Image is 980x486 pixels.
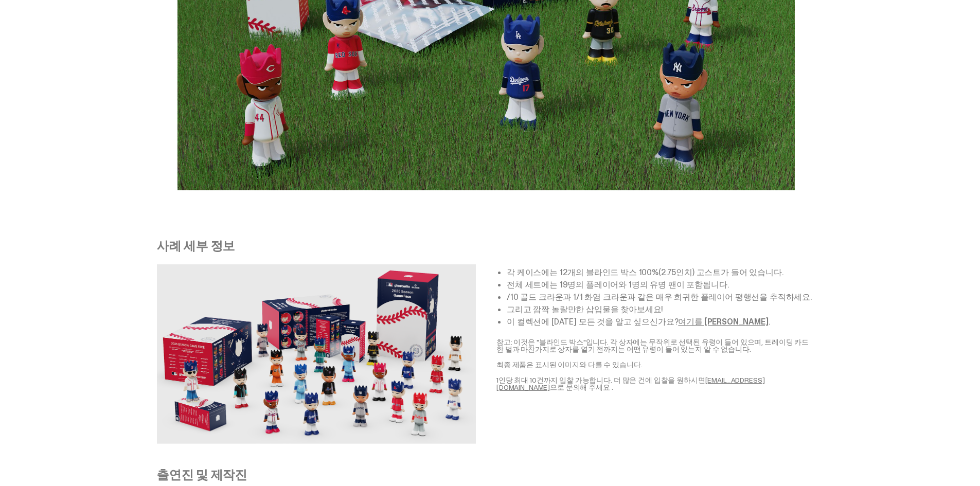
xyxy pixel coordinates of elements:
[550,383,613,392] font: 으로 문의해 주세요 .
[507,279,728,290] font: 전체 세트에는 19명의 플레이어와 1명의 유명 팬이 포함됩니다.
[496,337,809,354] font: 참고: 이것은 "블라인드 박스"입니다. 각 상자에는 무작위로 선택된 유령이 들어 있으며, 트레이딩 카드 한 벌과 마찬가지로 상자를 열기 전까지는 어떤 유령이 들어 있는지 알 ...
[678,316,768,327] a: 여기를 [PERSON_NAME]
[157,466,247,482] font: 출연진 및 제작진
[507,292,812,302] font: /10 골드 크라운과 1/1 화염 크라운과 같은 매우 희귀한 플레이어 평행선을 추적하세요.
[507,316,678,327] font: 이 컬렉션에 [DATE] 모든 것을 알고 싶으신가요?
[496,375,764,392] a: [EMAIL_ADDRESS][DOMAIN_NAME]
[769,316,770,327] font: .
[157,264,476,444] img: Case%20Details.png
[507,267,783,278] font: 각 케이스에는 12개의 블라인드 박스 100%(2.75인치) 고스트가 들어 있습니다.
[507,304,663,315] font: 그리고 깜짝 놀랄만한 삽입물을 찾아보세요!
[157,238,235,254] font: 사례 세부 정보
[496,360,642,369] font: 최종 제품은 표시된 이미지와 다를 수 있습니다.
[496,375,705,385] font: 1인당 최대 10건까지 입찰 가능합니다. 더 많은 건에 입찰을 원하시면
